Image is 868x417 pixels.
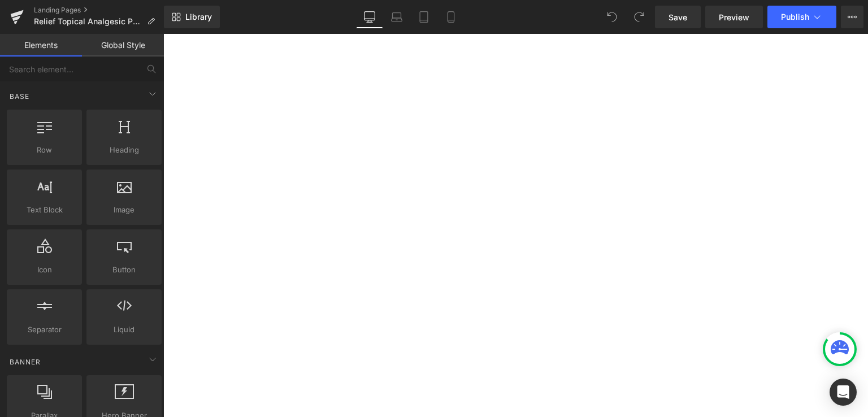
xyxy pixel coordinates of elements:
[781,12,809,21] span: Publish
[437,6,465,28] a: Mobile
[8,91,31,102] span: Base
[90,144,158,156] span: Heading
[628,6,650,28] button: Redo
[10,204,79,216] span: Text Block
[767,6,836,28] button: Publish
[10,144,79,156] span: Row
[383,6,410,28] a: Laptop
[8,357,42,367] span: Banner
[830,379,857,406] div: Open Intercom Messenger
[90,324,158,336] span: Liquid
[841,6,863,28] button: More
[90,264,158,276] span: Button
[82,34,164,57] a: Global Style
[356,6,383,28] a: Desktop
[410,6,437,28] a: Tablet
[10,324,79,336] span: Separator
[164,6,220,28] a: New Library
[719,11,749,23] span: Preview
[669,11,687,23] span: Save
[34,6,164,15] a: Landing Pages
[34,17,142,26] span: Relief Topical Analgesic Pain Cream FAQs
[705,6,763,28] a: Preview
[601,6,623,28] button: Undo
[10,264,79,276] span: Icon
[90,204,158,216] span: Image
[185,12,212,22] span: Library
